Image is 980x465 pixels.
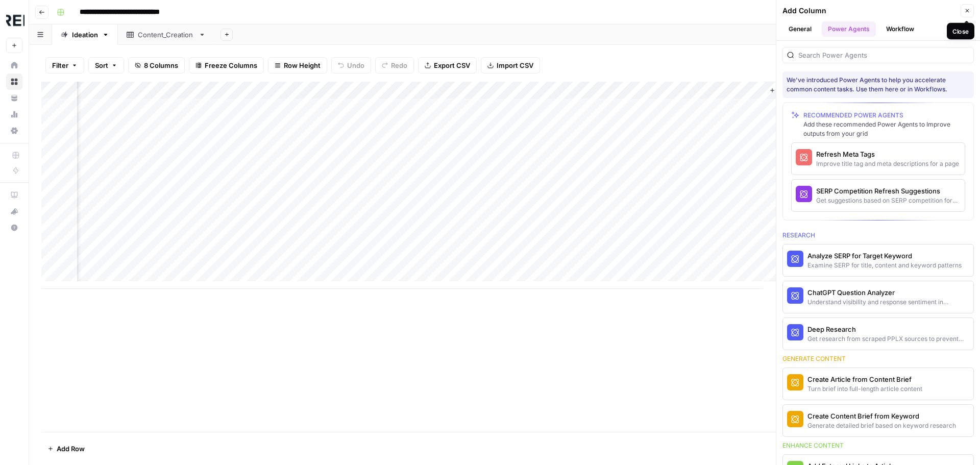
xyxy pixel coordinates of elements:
a: AirOps Academy [6,187,22,203]
div: Content_Creation [138,30,194,40]
button: Freeze Columns [189,57,264,74]
div: Add these recommended Power Agents to Improve outputs from your grid [803,120,965,138]
div: Deep Research [807,324,969,334]
div: Ideation [72,30,98,40]
button: Power Agents [822,21,876,37]
img: Threepipe Reply Logo [6,12,24,30]
div: Turn brief into full-length article content [807,384,922,394]
div: ChatGPT Question Analyzer [807,287,969,298]
div: Analyze SERP for Target Keyword [807,251,962,261]
div: SERP Competition Refresh Suggestions [816,186,961,196]
button: 8 Columns [128,57,185,74]
div: Get research from scraped PPLX sources to prevent source [MEDICAL_DATA] [807,334,969,344]
button: SERP Competition Refresh SuggestionsGet suggestions based on SERP competition for keyword [792,180,965,211]
div: Get suggestions based on SERP competition for keyword [816,196,961,205]
span: Import CSV [497,60,533,70]
button: Refresh Meta TagsImprove title tag and meta descriptions for a page [792,143,965,175]
span: Redo [391,60,407,70]
div: Examine SERP for title, content and keyword patterns [807,261,962,270]
button: Add Column [765,84,818,97]
button: What's new? [6,203,22,219]
div: Close [952,27,969,36]
button: Export CSV [418,57,477,74]
button: Add Row [41,440,91,457]
a: Settings [6,123,22,139]
a: Browse [6,74,22,90]
button: ChatGPT Question AnalyzerUnderstand visibility and response sentiment in ChatGPT [783,281,973,313]
span: 8 Columns [144,60,178,70]
span: Sort [95,60,108,70]
div: Refresh Meta Tags [816,149,959,159]
a: Ideation [52,25,118,45]
span: Add Row [57,444,85,454]
a: Usage [6,106,22,123]
div: Generate detailed brief based on keyword research [807,421,956,430]
button: Analyze SERP for Target KeywordExamine SERP for title, content and keyword patterns [783,244,973,276]
button: Row Height [268,57,327,74]
div: Understand visibility and response sentiment in ChatGPT [807,298,969,307]
div: What's new? [7,204,22,219]
button: Create Content Brief from KeywordGenerate detailed brief based on keyword research [783,405,973,436]
button: Undo [331,57,371,74]
button: Workspace: Threepipe Reply [6,8,22,34]
div: Improve title tag and meta descriptions for a page [816,159,959,168]
button: Import CSV [481,57,540,74]
div: Create Content Brief from Keyword [807,411,956,421]
input: Search Power Agents [798,50,969,60]
button: Filter [45,57,84,74]
a: Home [6,57,22,74]
span: Export CSV [434,60,470,70]
span: Freeze Columns [205,60,257,70]
span: Undo [347,60,364,70]
span: Row Height [284,60,321,70]
button: Deep ResearchGet research from scraped PPLX sources to prevent source [MEDICAL_DATA] [783,318,973,350]
div: We've introduced Power Agents to help you accelerate common content tasks. Use them here or in Wo... [787,76,970,94]
button: General [782,21,818,37]
button: Create Article from Content BriefTurn brief into full-length article content [783,368,973,400]
span: Filter [52,60,68,70]
div: Create Article from Content Brief [807,374,922,384]
div: Enhance content [782,441,974,450]
a: Content_Creation [118,25,214,45]
button: Workflow [880,21,920,37]
div: Research [782,231,974,240]
div: Recommended Power Agents [803,111,965,120]
button: Redo [375,57,414,74]
a: Your Data [6,90,22,106]
div: Generate content [782,354,974,363]
button: Help + Support [6,219,22,236]
button: Sort [88,57,124,74]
